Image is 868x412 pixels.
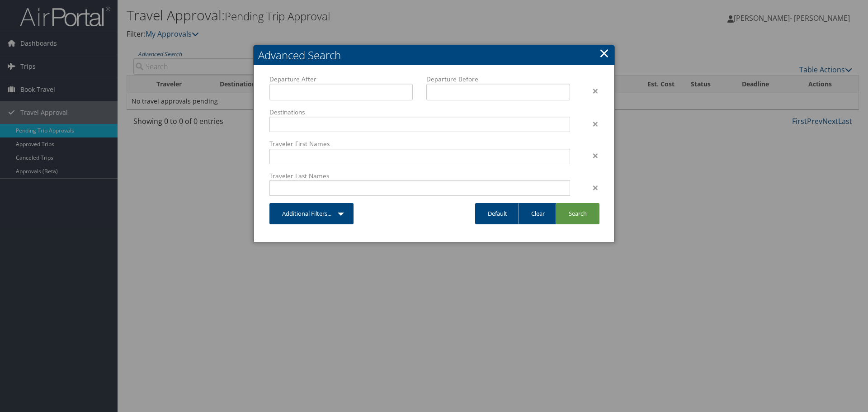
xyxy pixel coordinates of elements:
a: Clear [518,203,557,224]
div: × [577,118,605,129]
a: Search [556,203,599,224]
a: Close [599,44,609,62]
div: × [577,182,605,193]
label: Destinations [269,108,570,117]
a: Default [475,203,520,224]
div: × [577,85,605,96]
label: Departure After [269,75,413,84]
div: × [577,150,605,161]
label: Traveler First Names [269,139,570,148]
h2: Advanced Search [254,45,614,65]
a: Additional Filters... [269,203,354,224]
label: Traveler Last Names [269,171,570,180]
label: Departure Before [426,75,570,84]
